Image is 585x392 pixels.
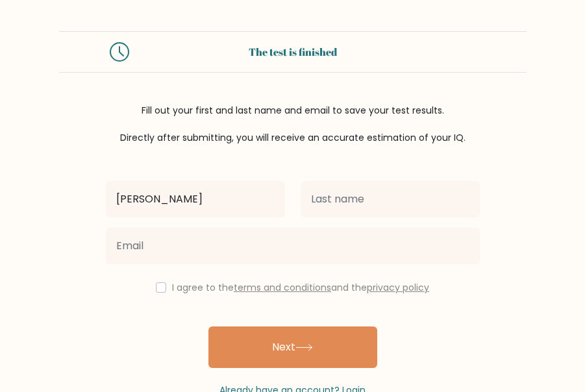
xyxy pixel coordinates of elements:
div: Fill out your first and last name and email to save your test results. Directly after submitting,... [59,104,527,145]
a: privacy policy [367,281,429,294]
input: Last name [301,181,480,217]
button: Next [208,326,377,368]
div: The test is finished [145,44,441,60]
input: First name [106,181,285,217]
input: Email [106,228,480,264]
a: terms and conditions [234,281,331,294]
label: I agree to the and the [172,281,429,294]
